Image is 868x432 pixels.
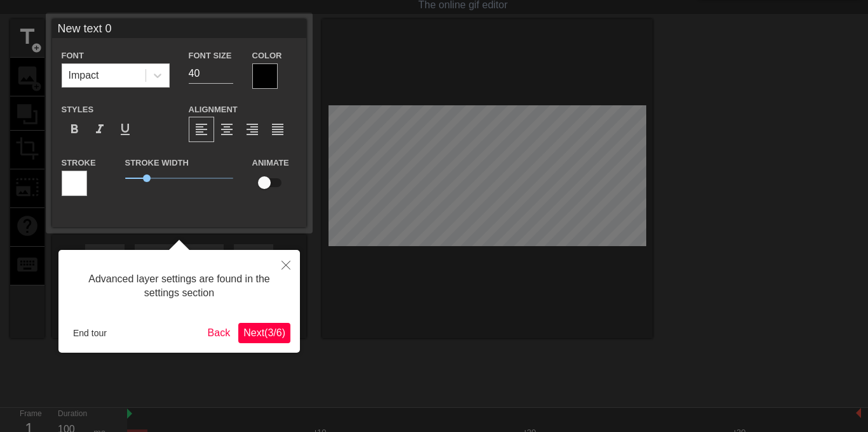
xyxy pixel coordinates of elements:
[203,323,236,343] button: Back
[272,250,300,279] button: Close
[68,324,112,343] button: End tour
[238,323,290,343] button: Next
[243,327,285,338] span: Next ( 3 / 6 )
[68,259,290,313] div: Advanced layer settings are found in the settings section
